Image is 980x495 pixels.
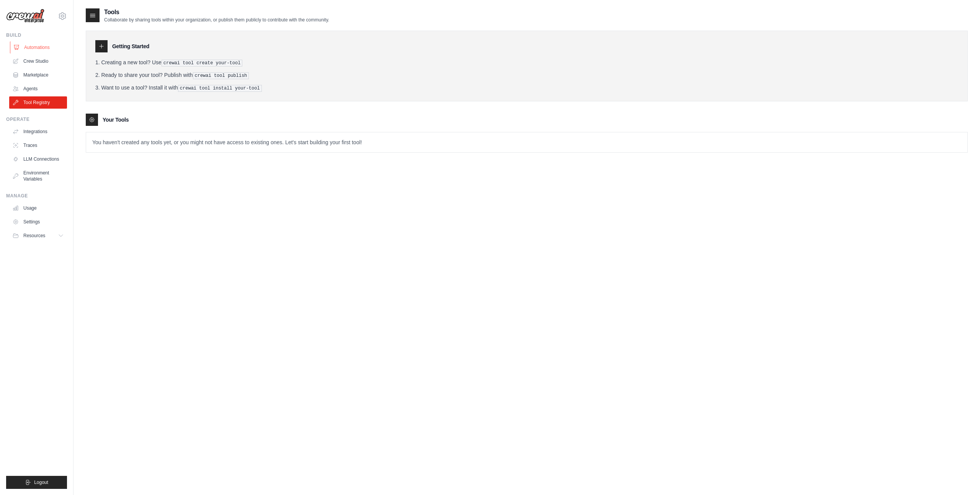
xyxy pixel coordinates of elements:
[104,8,329,17] h2: Tools
[23,233,45,239] span: Resources
[95,71,958,79] li: Ready to share your tool? Publish with
[6,476,67,489] button: Logout
[6,193,67,199] div: Manage
[95,59,958,67] li: Creating a new tool? Use
[9,125,67,138] a: Integrations
[9,55,67,67] a: Crew Studio
[6,116,67,122] div: Operate
[9,216,67,228] a: Settings
[9,139,67,151] a: Traces
[86,132,967,152] p: You haven't created any tools yet, or you might not have access to existing ones. Let's start bui...
[178,85,262,92] pre: crewai tool install your-tool
[10,41,68,54] a: Automations
[9,230,67,242] button: Resources
[9,83,67,95] a: Agents
[9,153,67,165] a: LLM Connections
[9,167,67,185] a: Environment Variables
[112,42,149,50] h3: Getting Started
[6,9,44,23] img: Logo
[193,72,249,79] pre: crewai tool publish
[9,202,67,214] a: Usage
[162,60,243,67] pre: crewai tool create your-tool
[103,116,129,124] h3: Your Tools
[9,69,67,81] a: Marketplace
[9,96,67,109] a: Tool Registry
[34,479,48,485] span: Logout
[104,17,329,23] p: Collaborate by sharing tools within your organization, or publish them publicly to contribute wit...
[95,84,958,92] li: Want to use a tool? Install it with
[6,32,67,38] div: Build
